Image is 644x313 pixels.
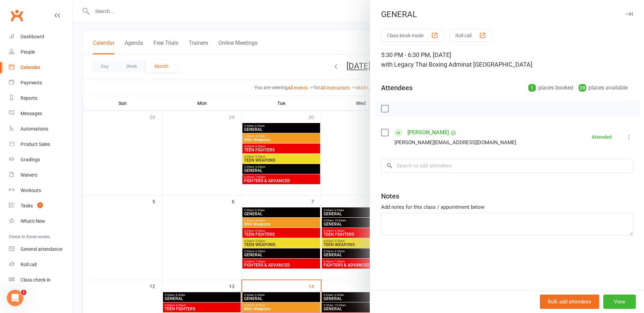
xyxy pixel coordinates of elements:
div: General attendance [21,246,62,252]
a: People [9,44,72,60]
div: Waivers [21,172,37,178]
div: Calendar [21,65,40,70]
div: Gradings [21,157,40,162]
span: with Legacy Thai Boxing Admin [381,61,466,68]
a: Product Sales [9,137,72,152]
div: Automations [21,126,48,132]
div: Attended [592,135,612,139]
div: [PERSON_NAME][EMAIL_ADDRESS][DOMAIN_NAME] [394,138,516,147]
div: places booked [528,83,573,93]
a: Workouts [9,183,72,198]
button: View [603,295,636,309]
a: Payments [9,75,72,91]
div: Payments [21,80,42,85]
div: Reports [21,95,37,101]
div: Roll call [21,262,37,267]
button: Class kiosk mode [381,29,444,42]
a: What's New [9,214,72,229]
button: Bulk add attendees [540,295,599,309]
a: Tasks 1 [9,198,72,214]
button: Roll call [450,29,492,42]
a: Dashboard [9,29,72,44]
iframe: Intercom live chat [7,290,23,306]
div: Messages [21,111,42,116]
div: People [21,49,35,55]
div: 1 [528,84,536,92]
div: Class check-in [21,277,51,283]
span: 1 [37,202,43,208]
div: Tasks [21,203,33,208]
a: Messages [9,106,72,121]
a: [PERSON_NAME] [407,127,449,138]
div: Workouts [21,188,41,193]
div: places available [579,83,628,93]
div: Dashboard [21,34,44,39]
div: Attendees [381,83,413,93]
span: at [GEOGRAPHIC_DATA] [466,61,532,68]
div: Notes [381,191,399,201]
a: Automations [9,121,72,137]
div: Product Sales [21,141,50,147]
input: Search to add attendees [381,159,633,173]
a: Roll call [9,257,72,272]
a: Waivers [9,167,72,183]
a: Gradings [9,152,72,167]
a: Clubworx [8,7,25,24]
div: What's New [21,218,45,224]
a: Calendar [9,60,72,75]
a: General attendance kiosk mode [9,242,72,257]
a: Reports [9,91,72,106]
div: 29 [579,84,586,92]
div: GENERAL [370,10,644,19]
span: 1 [21,290,26,295]
div: 5:30 PM - 6:30 PM, [DATE] [381,50,633,69]
div: Add notes for this class / appointment below [381,203,633,211]
a: Class kiosk mode [9,272,72,288]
